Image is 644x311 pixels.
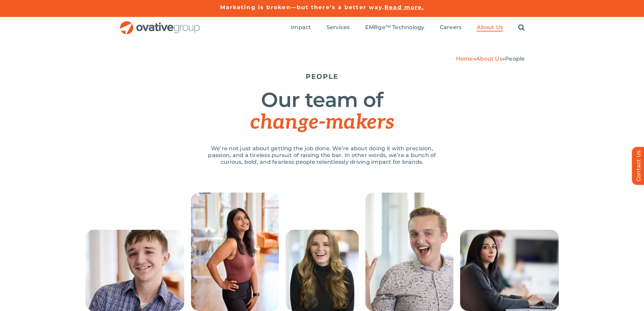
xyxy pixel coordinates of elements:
a: About Us [476,55,502,62]
p: We’re not just about getting the job done. We’re about doing it with precision, passion, and a ti... [200,145,444,165]
a: Home [456,55,473,62]
span: Impact [291,24,311,31]
a: Careers [440,24,462,31]
nav: Menu [291,17,525,39]
img: People – Collage McCrossen [365,193,453,311]
img: People – Collage Ethan [86,230,184,311]
span: Careers [440,24,462,31]
h1: Our team of [119,89,525,133]
img: 240613_Ovative Group_Portrait14945 (1) [191,193,279,311]
a: About Us [477,24,503,31]
a: Impact [291,24,311,31]
h5: PEOPLE [119,72,525,81]
img: People – Collage Trushna [460,230,559,311]
span: change-makers [250,110,393,135]
a: Services [327,24,350,31]
a: Marketing is broken—but there’s a better way. [220,4,385,10]
span: About Us [477,24,503,31]
a: EMRge™ Technology [365,24,425,31]
img: People – Collage Lauren [286,230,359,311]
a: Search [518,24,525,31]
span: EMRge™ Technology [365,24,425,31]
a: Read more. [384,4,424,10]
span: » » [456,55,525,62]
span: People [505,55,525,62]
span: Services [327,24,350,31]
a: OG_Full_horizontal_RGB [119,20,200,27]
